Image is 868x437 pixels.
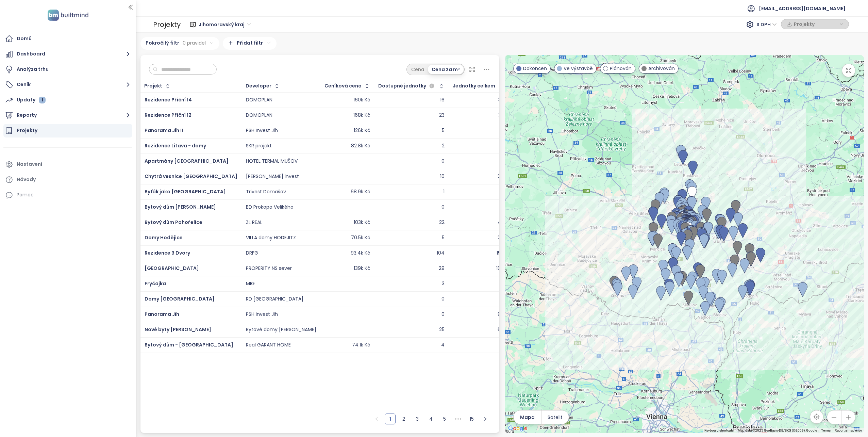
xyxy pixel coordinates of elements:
div: 104 [437,250,445,256]
button: left [371,414,382,424]
div: 35 [498,112,504,118]
div: 108 [496,265,504,272]
div: 23 [439,112,445,118]
a: [GEOGRAPHIC_DATA] [145,265,199,272]
div: MIG [246,281,255,287]
div: Projekt [144,84,162,88]
div: Nastavení [17,160,42,168]
a: Byťák jako [GEOGRAPHIC_DATA] [145,188,226,195]
div: 103k Kč [354,220,370,226]
a: Apartmány [GEOGRAPHIC_DATA] [145,158,229,164]
div: PSH Invest Jih [246,311,278,318]
li: 3 [412,414,423,424]
div: Bytové domy [PERSON_NAME] [246,327,316,333]
div: [PERSON_NAME] invest [246,174,299,180]
button: Dashboard [3,47,132,61]
a: 15 [467,414,477,424]
div: 0 [441,296,445,302]
a: Nastavení [3,158,132,171]
div: SKR projekt [246,143,272,149]
div: 168k Kč [353,112,370,118]
div: PROPERITY NS sever [246,265,292,272]
div: 68 [498,327,504,333]
li: Předchozí strana [371,414,382,424]
div: ZL REAL [246,220,262,226]
span: ••• [453,414,464,424]
span: Plánován [610,65,632,72]
div: Real GARANT HOME [246,342,291,348]
div: Pomoc [3,188,132,202]
span: Bytový dům [PERSON_NAME] [145,204,216,210]
a: Analýza trhu [3,63,132,76]
div: 35 [498,97,504,103]
div: Jednotky celkem [453,84,495,88]
span: right [483,417,487,421]
button: right [480,414,491,424]
span: S DPH [756,19,777,30]
a: Fryčajka [145,280,166,287]
span: [EMAIL_ADDRESS][DOMAIN_NAME] [759,0,846,17]
a: Nové byty [PERSON_NAME] [145,326,211,333]
div: 1 [39,97,46,103]
div: 4 [441,342,445,348]
button: Ceník [3,78,132,92]
a: Domů [3,32,132,46]
div: 24 [498,174,504,180]
a: Open this area in Google Maps (opens a new window) [506,424,529,433]
div: 2 [442,143,445,149]
span: Map data ©2025 GeoBasis-DE/BKG (©2009), Google [738,428,817,432]
div: 1 [443,189,445,195]
span: Projekty [794,19,838,29]
span: Panorama Jih [145,311,179,318]
div: Developer [246,84,271,88]
div: Domů [17,34,32,43]
a: 2 [399,414,409,424]
div: 82.8k Kč [351,143,370,149]
div: Pomoc [17,191,34,199]
div: Přidat filtr [223,37,277,50]
div: PSH Invest Jih [246,128,278,134]
div: 0 [441,158,445,164]
a: Rezidence Příční 14 [145,96,192,103]
div: Updaty [17,96,46,104]
a: Projekty [3,124,132,137]
span: 0 pravidel [183,39,206,47]
a: Bytový dům - [GEOGRAPHIC_DATA] [145,341,233,348]
div: button [785,19,845,29]
div: 5 [442,235,445,241]
a: Panorama Jih II [145,127,183,134]
a: Chytrá vesnice [GEOGRAPHIC_DATA] [145,173,237,180]
li: 2 [398,414,409,424]
span: Satelit [548,414,563,421]
img: logo [46,8,90,22]
div: 74.1k Kč [352,342,370,348]
li: 5 [439,414,450,424]
div: 68.9k Kč [351,189,370,195]
div: RD [GEOGRAPHIC_DATA] [246,296,303,302]
a: Bytový dům Pohořelice [145,219,202,226]
div: DOMOPLAN [246,112,272,118]
div: 70.5k Kč [351,235,370,241]
span: Rezidence 3 Dvory [145,249,190,256]
div: 43 [498,220,504,226]
div: Trivest Domašov [246,189,286,195]
a: Updaty 1 [3,93,132,107]
div: 0 [441,204,445,210]
li: Následující strana [480,414,491,424]
div: DOMOPLAN [246,97,272,103]
div: Projekty [153,18,181,31]
div: Cena za m² [428,65,464,74]
span: Dostupné jednotky [378,84,426,88]
span: Domy Hodějice [145,234,183,241]
div: 29 [439,265,445,272]
div: DRFG [246,250,258,256]
div: 24 [498,235,504,241]
div: 160k Kč [353,97,370,103]
img: Google [506,424,529,433]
